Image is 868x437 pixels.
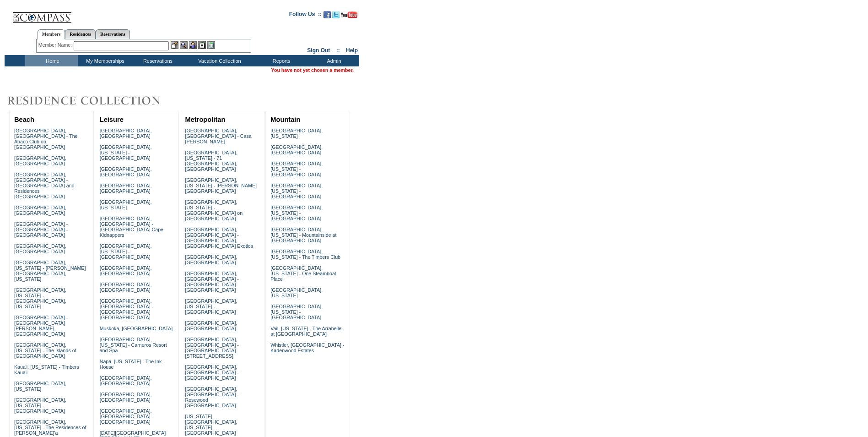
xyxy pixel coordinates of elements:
[100,199,152,210] a: [GEOGRAPHIC_DATA], [US_STATE]
[270,116,300,123] a: Mountain
[5,14,12,14] img: i.gif
[185,386,238,408] a: [GEOGRAPHIC_DATA], [GEOGRAPHIC_DATA] - Rosewood [GEOGRAPHIC_DATA]
[185,116,225,123] a: Metropolitan
[100,392,152,403] a: [GEOGRAPHIC_DATA], [GEOGRAPHIC_DATA]
[323,14,331,19] a: Become our fan on Facebook
[185,298,237,315] a: [GEOGRAPHIC_DATA], [US_STATE] - [GEOGRAPHIC_DATA]
[14,243,66,254] a: [GEOGRAPHIC_DATA], [GEOGRAPHIC_DATA]
[254,55,307,66] td: Reports
[185,128,251,144] a: [GEOGRAPHIC_DATA], [GEOGRAPHIC_DATA] - Casa [PERSON_NAME]
[100,282,152,293] a: [GEOGRAPHIC_DATA], [GEOGRAPHIC_DATA]
[270,205,323,221] a: [GEOGRAPHIC_DATA], [US_STATE] - [GEOGRAPHIC_DATA]
[14,221,68,238] a: [GEOGRAPHIC_DATA] - [GEOGRAPHIC_DATA] - [GEOGRAPHIC_DATA]
[38,29,65,39] a: Members
[96,29,130,39] a: Reservations
[271,67,354,73] span: You have not yet chosen a member.
[14,397,66,414] a: [GEOGRAPHIC_DATA], [US_STATE] - [GEOGRAPHIC_DATA]
[130,55,183,66] td: Reservations
[100,326,173,331] a: Muskoka, [GEOGRAPHIC_DATA]
[5,92,183,110] img: Destinations by Exclusive Resorts
[14,260,86,282] a: [GEOGRAPHIC_DATA], [US_STATE] - [PERSON_NAME][GEOGRAPHIC_DATA], [US_STATE]
[14,128,78,150] a: [GEOGRAPHIC_DATA], [GEOGRAPHIC_DATA] - The Abaco Club on [GEOGRAPHIC_DATA]
[183,55,254,66] td: Vacation Collection
[185,337,238,359] a: [GEOGRAPHIC_DATA], [GEOGRAPHIC_DATA] - [GEOGRAPHIC_DATA][STREET_ADDRESS]
[270,326,341,337] a: Vail, [US_STATE] - The Arrabelle at [GEOGRAPHIC_DATA]
[100,243,152,260] a: [GEOGRAPHIC_DATA], [US_STATE] - [GEOGRAPHIC_DATA]
[100,375,152,386] a: [GEOGRAPHIC_DATA], [GEOGRAPHIC_DATA]
[270,161,323,177] a: [GEOGRAPHIC_DATA], [US_STATE] - [GEOGRAPHIC_DATA]
[341,11,357,18] img: Subscribe to our YouTube Channel
[270,287,323,298] a: [GEOGRAPHIC_DATA], [US_STATE]
[270,128,323,139] a: [GEOGRAPHIC_DATA], [US_STATE]
[341,14,357,19] a: Subscribe to our YouTube Channel
[78,55,130,66] td: My Memberships
[100,298,153,320] a: [GEOGRAPHIC_DATA], [GEOGRAPHIC_DATA] - [GEOGRAPHIC_DATA] [GEOGRAPHIC_DATA]
[270,183,323,199] a: [GEOGRAPHIC_DATA], [US_STATE] - [GEOGRAPHIC_DATA]
[38,41,74,49] div: Member Name:
[14,381,66,392] a: [GEOGRAPHIC_DATA], [US_STATE]
[100,116,124,123] a: Leisure
[332,14,340,19] a: Follow us on Twitter
[185,177,257,194] a: [GEOGRAPHIC_DATA], [US_STATE] - [PERSON_NAME][GEOGRAPHIC_DATA]
[346,47,358,54] a: Help
[14,205,66,216] a: [GEOGRAPHIC_DATA], [GEOGRAPHIC_DATA]
[14,155,66,166] a: [GEOGRAPHIC_DATA], [GEOGRAPHIC_DATA]
[185,150,237,172] a: [GEOGRAPHIC_DATA], [US_STATE] - 71 [GEOGRAPHIC_DATA], [GEOGRAPHIC_DATA]
[14,342,76,359] a: [GEOGRAPHIC_DATA], [US_STATE] - The Islands of [GEOGRAPHIC_DATA]
[100,166,152,177] a: [GEOGRAPHIC_DATA], [GEOGRAPHIC_DATA]
[14,116,34,123] a: Beach
[185,320,237,331] a: [GEOGRAPHIC_DATA], [GEOGRAPHIC_DATA]
[100,144,152,161] a: [GEOGRAPHIC_DATA], [US_STATE] - [GEOGRAPHIC_DATA]
[65,29,96,39] a: Residences
[336,47,340,54] span: ::
[14,419,86,436] a: [GEOGRAPHIC_DATA], [US_STATE] - The Residences of [PERSON_NAME]'a
[100,337,167,353] a: [GEOGRAPHIC_DATA], [US_STATE] - Carneros Resort and Spa
[100,183,152,194] a: [GEOGRAPHIC_DATA], [GEOGRAPHIC_DATA]
[270,249,340,260] a: [GEOGRAPHIC_DATA], [US_STATE] - The Timbers Club
[185,364,238,381] a: [GEOGRAPHIC_DATA], [GEOGRAPHIC_DATA] - [GEOGRAPHIC_DATA]
[25,55,78,66] td: Home
[207,41,215,49] img: b_calculator.gif
[189,41,197,49] img: Impersonate
[185,254,237,265] a: [GEOGRAPHIC_DATA], [GEOGRAPHIC_DATA]
[198,41,206,49] img: Reservations
[12,5,72,23] img: Compass Home
[14,315,68,337] a: [GEOGRAPHIC_DATA] - [GEOGRAPHIC_DATA][PERSON_NAME], [GEOGRAPHIC_DATA]
[100,359,162,370] a: Napa, [US_STATE] - The Ink House
[14,364,79,375] a: Kaua'i, [US_STATE] - Timbers Kaua'i
[14,287,66,309] a: [GEOGRAPHIC_DATA], [US_STATE] - [GEOGRAPHIC_DATA], [US_STATE]
[332,11,340,18] img: Follow us on Twitter
[100,408,153,425] a: [GEOGRAPHIC_DATA], [GEOGRAPHIC_DATA] - [GEOGRAPHIC_DATA]
[270,227,336,243] a: [GEOGRAPHIC_DATA], [US_STATE] - Mountainside at [GEOGRAPHIC_DATA]
[100,265,152,276] a: [GEOGRAPHIC_DATA], [GEOGRAPHIC_DATA]
[307,55,359,66] td: Admin
[270,265,336,282] a: [GEOGRAPHIC_DATA], [US_STATE] - One Steamboat Place
[307,47,330,54] a: Sign Out
[289,10,322,21] td: Follow Us ::
[185,414,237,436] a: [US_STATE][GEOGRAPHIC_DATA], [US_STATE][GEOGRAPHIC_DATA]
[180,41,188,49] img: View
[185,271,238,293] a: [GEOGRAPHIC_DATA], [GEOGRAPHIC_DATA] - [GEOGRAPHIC_DATA] [GEOGRAPHIC_DATA]
[185,199,243,221] a: [GEOGRAPHIC_DATA], [US_STATE] - [GEOGRAPHIC_DATA] on [GEOGRAPHIC_DATA]
[171,41,178,49] img: b_edit.gif
[100,216,163,238] a: [GEOGRAPHIC_DATA], [GEOGRAPHIC_DATA] - [GEOGRAPHIC_DATA] Cape Kidnappers
[185,227,253,249] a: [GEOGRAPHIC_DATA], [GEOGRAPHIC_DATA] - [GEOGRAPHIC_DATA], [GEOGRAPHIC_DATA] Exotica
[14,172,75,199] a: [GEOGRAPHIC_DATA], [GEOGRAPHIC_DATA] - [GEOGRAPHIC_DATA] and Residences [GEOGRAPHIC_DATA]
[100,128,152,139] a: [GEOGRAPHIC_DATA], [GEOGRAPHIC_DATA]
[270,144,323,155] a: [GEOGRAPHIC_DATA], [GEOGRAPHIC_DATA]
[270,304,323,320] a: [GEOGRAPHIC_DATA], [US_STATE] - [GEOGRAPHIC_DATA]
[270,342,344,353] a: Whistler, [GEOGRAPHIC_DATA] - Kadenwood Estates
[323,11,331,18] img: Become our fan on Facebook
